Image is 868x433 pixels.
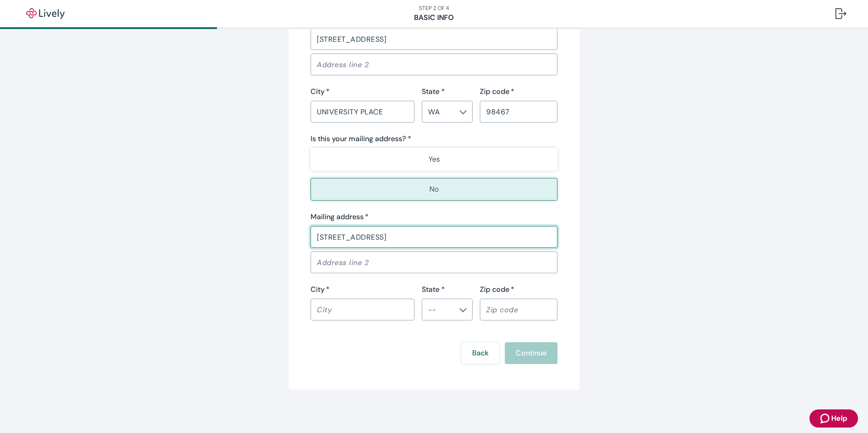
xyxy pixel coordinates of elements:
[480,86,514,97] label: Zip code
[311,300,414,319] input: City
[311,103,414,121] input: City
[480,300,557,319] input: Zip code
[480,284,514,295] label: Zip code
[20,8,71,19] img: Lively
[809,409,858,428] button: Zendesk support iconHelp
[831,413,847,424] span: Help
[311,212,369,222] label: Mailing address
[459,108,468,117] button: Open
[424,303,455,316] input: --
[480,103,557,121] input: Zip code
[311,228,557,246] input: Address line 1
[422,284,445,295] label: State *
[311,178,557,201] button: No
[311,30,557,48] input: Address line 1
[461,342,499,364] button: Back
[424,105,455,118] input: --
[459,305,468,315] button: Open
[311,253,557,271] input: Address line 2
[429,154,440,165] p: Yes
[311,284,330,295] label: City
[820,413,831,424] svg: Zendesk support icon
[459,306,467,314] svg: Chevron icon
[422,86,445,97] label: State *
[311,55,557,74] input: Address line 2
[311,133,411,144] label: Is this your mailing address? *
[311,148,557,171] button: Yes
[459,108,467,116] svg: Chevron icon
[311,86,330,97] label: City
[429,184,439,195] p: No
[828,3,853,25] button: Log out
